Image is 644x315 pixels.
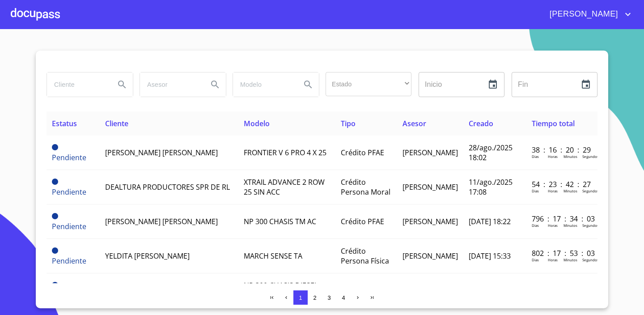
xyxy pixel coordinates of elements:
[341,217,384,226] span: Crédito PFAE
[532,283,592,293] p: 816 : 17 : 19 : 12
[105,251,190,261] span: YELDITA [PERSON_NAME]
[299,294,302,301] span: 1
[52,247,58,254] span: Pendiente
[469,119,493,128] span: Creado
[52,179,58,185] span: Pendiente
[105,182,230,192] span: DEALTURA PRODUCTORES SPR DE RL
[52,119,77,128] span: Estatus
[52,153,86,162] span: Pendiente
[297,74,319,95] button: Search
[548,154,558,159] p: Horas
[244,217,316,226] span: NP 300 CHASIS TM AC
[469,143,513,162] span: 28/ago./2025 18:02
[582,223,599,228] p: Segundos
[532,119,575,128] span: Tiempo total
[548,223,558,228] p: Horas
[244,177,325,197] span: XTRAIL ADVANCE 2 ROW 25 SIN ACC
[52,144,58,150] span: Pendiente
[244,281,318,300] span: NP 300 CHASIS DIESEL TM AC
[52,221,86,231] span: Pendiente
[563,223,577,228] p: Minutos
[532,188,539,193] p: Dias
[52,213,58,219] span: Pendiente
[293,290,308,305] button: 1
[548,188,558,193] p: Horas
[52,282,58,288] span: Pendiente
[308,290,322,305] button: 2
[244,148,326,157] span: FRONTIER V 6 PRO 4 X 25
[105,148,218,157] span: [PERSON_NAME] [PERSON_NAME]
[244,251,302,261] span: MARCH SENSE TA
[469,251,511,261] span: [DATE] 15:33
[233,72,294,97] input: search
[548,257,558,262] p: Horas
[52,256,86,266] span: Pendiente
[105,217,218,226] span: [PERSON_NAME] [PERSON_NAME]
[582,154,599,159] p: Segundos
[532,257,539,262] p: Dias
[402,182,458,192] span: [PERSON_NAME]
[140,72,201,97] input: search
[532,179,592,189] p: 54 : 23 : 42 : 27
[469,177,513,197] span: 11/ago./2025 17:08
[402,148,458,157] span: [PERSON_NAME]
[326,72,411,96] div: ​
[582,188,599,193] p: Segundos
[532,214,592,224] p: 796 : 17 : 34 : 03
[111,74,133,95] button: Search
[402,217,458,226] span: [PERSON_NAME]
[532,145,592,155] p: 38 : 16 : 20 : 29
[105,119,128,128] span: Cliente
[327,294,330,301] span: 3
[532,223,539,228] p: Dias
[563,154,577,159] p: Minutos
[313,294,316,301] span: 2
[582,257,599,262] p: Segundos
[532,154,539,159] p: Dias
[52,187,86,197] span: Pendiente
[341,246,389,266] span: Crédito Persona Física
[204,74,226,95] button: Search
[47,72,108,97] input: search
[563,257,577,262] p: Minutos
[341,177,390,197] span: Crédito Persona Moral
[402,119,426,128] span: Asesor
[543,7,633,21] button: account of current user
[341,119,356,128] span: Tipo
[532,248,592,258] p: 802 : 17 : 53 : 03
[469,217,511,226] span: [DATE] 18:22
[342,294,345,301] span: 4
[244,119,270,128] span: Modelo
[563,188,577,193] p: Minutos
[322,290,336,305] button: 3
[543,7,623,21] span: [PERSON_NAME]
[402,251,458,261] span: [PERSON_NAME]
[336,290,351,305] button: 4
[341,148,384,157] span: Crédito PFAE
